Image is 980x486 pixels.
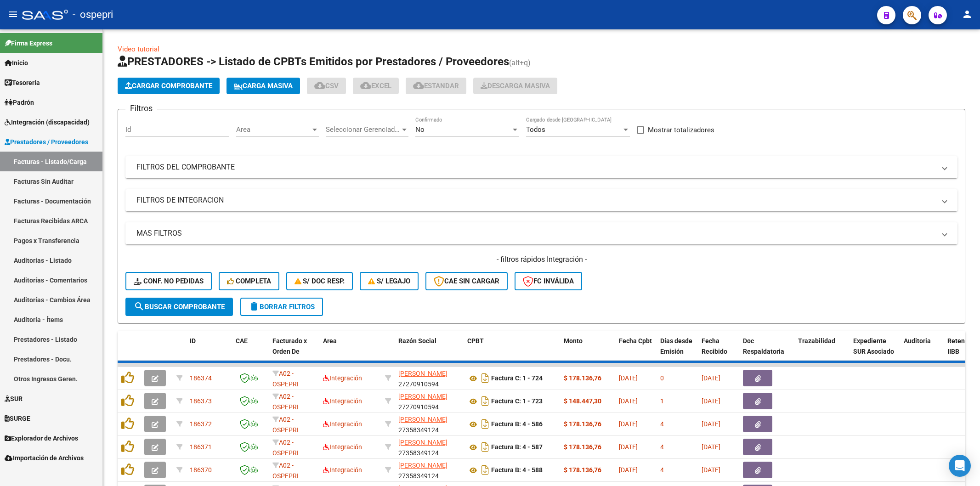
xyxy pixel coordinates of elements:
[249,301,260,312] mat-icon: delete
[491,421,543,428] strong: Factura B: 4 - 586
[295,277,345,285] span: S/ Doc Resp.
[353,78,399,94] button: EXCEL
[125,102,157,115] h3: Filtros
[702,397,720,405] span: [DATE]
[272,462,299,480] span: A02 - OSPEPRI
[739,331,794,372] datatable-header-cell: Doc Respaldatoria
[481,82,550,90] span: Descarga Masiva
[619,443,638,451] span: [DATE]
[491,375,543,382] strong: Factura C: 1 - 724
[900,331,944,372] datatable-header-cell: Auditoria
[491,444,543,451] strong: Factura B: 4 - 587
[5,58,28,68] span: Inicio
[125,222,957,244] mat-expansion-panel-header: MAS FILTROS
[134,301,145,312] mat-icon: search
[125,272,212,290] button: Conf. no pedidas
[491,467,543,474] strong: Factura B: 4 - 588
[660,420,664,428] span: 4
[619,466,638,474] span: [DATE]
[491,398,543,405] strong: Factura C: 1 - 723
[564,443,601,451] strong: $ 178.136,76
[398,337,436,345] span: Razón Social
[314,80,325,91] mat-icon: cloud_download
[660,397,664,405] span: 1
[323,337,337,345] span: Area
[619,374,638,382] span: [DATE]
[249,303,315,311] span: Borrar Filtros
[479,463,491,477] i: Descargar documento
[323,466,362,474] span: Integración
[5,413,30,424] span: SURGE
[479,440,491,454] i: Descargar documento
[360,80,371,91] mat-icon: cloud_download
[236,125,311,134] span: Area
[619,420,638,428] span: [DATE]
[702,337,727,355] span: Fecha Recibido
[479,417,491,431] i: Descargar documento
[272,439,299,457] span: A02 - OSPEPRI
[326,125,400,134] span: Seleccionar Gerenciador
[398,439,448,446] span: [PERSON_NAME]
[5,394,23,404] span: SUR
[398,437,460,457] div: 27358349124
[743,337,784,355] span: Doc Respaldatoria
[136,228,935,238] mat-panel-title: MAS FILTROS
[136,162,935,172] mat-panel-title: FILTROS DEL COMPROBANTE
[118,78,220,94] button: Cargar Comprobante
[272,416,299,434] span: A02 - OSPEPRI
[479,371,491,385] i: Descargar documento
[190,337,196,345] span: ID
[515,272,582,290] button: FC Inválida
[853,337,894,355] span: Expediente SUR Asociado
[134,277,204,285] span: Conf. no pedidas
[125,82,212,90] span: Cargar Comprobante
[698,331,739,372] datatable-header-cell: Fecha Recibido
[234,82,293,90] span: Carga Masiva
[232,331,269,372] datatable-header-cell: CAE
[413,80,424,91] mat-icon: cloud_download
[648,124,714,136] span: Mostrar totalizadores
[5,137,88,147] span: Prestadores / Proveedores
[398,368,460,388] div: 27270910594
[190,420,212,428] span: 186372
[314,82,339,90] span: CSV
[398,393,448,400] span: [PERSON_NAME]
[319,331,381,372] datatable-header-cell: Area
[660,443,664,451] span: 4
[323,420,362,428] span: Integración
[949,455,971,477] div: Open Intercom Messenger
[73,5,113,25] span: - ospepri
[186,331,232,372] datatable-header-cell: ID
[190,397,212,405] span: 186373
[5,97,34,107] span: Padrón
[134,303,225,311] span: Buscar Comprobante
[190,466,212,474] span: 186370
[523,277,574,285] span: FC Inválida
[660,374,664,382] span: 0
[464,331,560,372] datatable-header-cell: CPBT
[526,125,545,134] span: Todos
[425,272,508,290] button: CAE SIN CARGAR
[236,337,248,345] span: CAE
[125,298,233,316] button: Buscar Comprobante
[323,374,362,382] span: Integración
[219,272,279,290] button: Completa
[702,420,720,428] span: [DATE]
[473,78,557,94] button: Descarga Masiva
[479,394,491,408] i: Descargar documento
[398,416,448,423] span: [PERSON_NAME]
[406,78,466,94] button: Estandar
[660,466,664,474] span: 4
[125,156,957,178] mat-expansion-panel-header: FILTROS DEL COMPROBANTE
[413,82,459,90] span: Estandar
[190,374,212,382] span: 186374
[227,277,271,285] span: Completa
[190,443,212,451] span: 186371
[286,272,353,290] button: S/ Doc Resp.
[118,55,509,68] span: PRESTADORES -> Listado de CPBTs Emitidos por Prestadores / Proveedores
[272,370,299,388] span: A02 - OSPEPRI
[560,331,615,372] datatable-header-cell: Monto
[7,9,18,20] mat-icon: menu
[564,337,583,345] span: Monto
[415,125,425,134] span: No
